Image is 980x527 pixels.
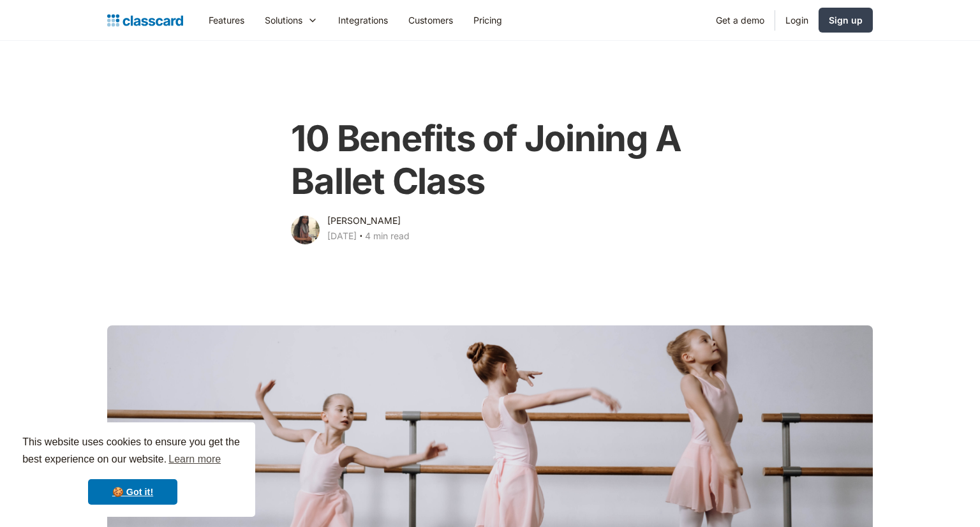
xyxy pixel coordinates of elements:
div: Solutions [265,13,302,27]
a: home [107,11,183,29]
div: Solutions [255,6,328,34]
a: Integrations [328,6,398,34]
a: Login [775,6,819,34]
a: dismiss cookie message [88,479,177,505]
a: Pricing [463,6,512,34]
a: Get a demo [706,6,775,34]
a: Features [198,6,255,34]
div: ‧ [357,228,365,246]
h1: 10 Benefits of Joining A Ballet Class [291,117,688,203]
div: [DATE] [327,228,357,244]
div: Sign up [829,13,863,27]
a: learn more about cookies [167,450,223,469]
div: [PERSON_NAME] [327,213,401,228]
div: 4 min read [365,228,410,244]
a: Sign up [819,8,873,33]
div: cookieconsent [10,422,255,517]
a: Customers [398,6,463,34]
span: This website uses cookies to ensure you get the best experience on our website. [22,434,243,469]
